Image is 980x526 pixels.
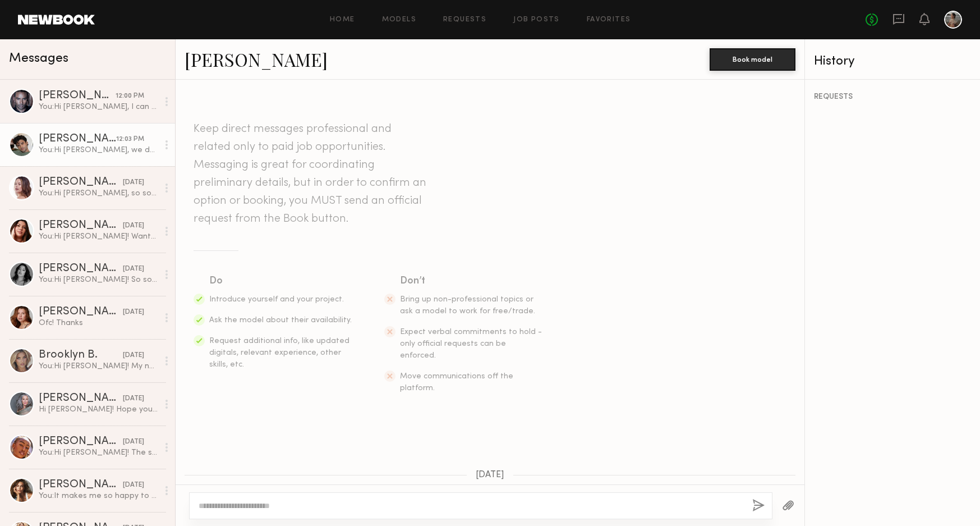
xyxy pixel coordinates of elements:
div: [PERSON_NAME] [39,479,123,491]
a: Home [330,16,355,24]
div: [PERSON_NAME] [39,263,123,275]
div: [DATE] [123,177,144,188]
div: You: Hi [PERSON_NAME]! So sorry for my delayed response! Unfortunately we need a true plus size m... [39,275,158,285]
span: Expect verbal commitments to hold - only official requests can be enforced. [400,328,542,359]
div: [PERSON_NAME] [39,436,123,447]
div: Brooklyn B. [39,350,123,361]
div: You: Hi [PERSON_NAME], I can put you down for 11:30am [DATE]? [DATE] or [DATE]? [39,102,158,112]
div: You: Hi [PERSON_NAME]! Wanted to follow up with you regarding our casting call! Please let us kno... [39,231,158,242]
button: Book model [710,48,795,71]
div: [DATE] [123,350,144,361]
div: You: Hi [PERSON_NAME], so sorry for my delayed response. The address is [STREET_ADDRESS] [39,188,158,199]
div: Ofc! Thanks [39,318,158,328]
div: [PERSON_NAME] [39,134,116,145]
div: History [814,55,971,68]
div: You: Hi [PERSON_NAME]! The shoot we reached out to you for has already been completed. Thank you ... [39,447,158,458]
div: REQUESTS [814,93,971,101]
header: Keep direct messages professional and related only to paid job opportunities. Messaging is great ... [194,120,429,228]
a: Book model [710,54,795,63]
span: Request additional info, like updated digitals, relevant experience, other skills, etc. [209,337,349,368]
span: Messages [9,52,68,65]
a: [PERSON_NAME] [185,47,328,71]
div: [DATE] [123,264,144,275]
span: [DATE] [476,470,504,480]
div: Do [209,273,353,289]
div: [DATE] [123,437,144,447]
div: [DATE] [123,221,144,231]
div: You: Hi [PERSON_NAME], we don't have a date yet, hoping for early October though. The client is [... [39,145,158,155]
div: You: Hi [PERSON_NAME]! My name is [PERSON_NAME] and I am a creative director / producer for photo... [39,361,158,372]
span: Introduce yourself and your project. [209,296,344,303]
div: [PERSON_NAME] [39,90,116,102]
a: Models [382,16,416,24]
div: [PERSON_NAME] [39,307,123,318]
span: Move communications off the platform. [400,373,513,392]
div: 12:03 PM [116,134,144,145]
div: Don’t [400,273,544,289]
div: [DATE] [123,307,144,318]
div: You: It makes me so happy to hear that you enjoyed working together! Let me know when you decide ... [39,491,158,501]
div: Hi [PERSON_NAME]! Hope you are having a nice day. I posted the review and wanted to let you know ... [39,404,158,415]
span: Ask the model about their availability. [209,317,352,324]
div: 12:00 PM [116,91,144,102]
a: Requests [443,16,486,24]
div: [PERSON_NAME] [39,220,123,231]
div: [DATE] [123,480,144,491]
div: [PERSON_NAME] [39,177,123,188]
div: [DATE] [123,394,144,404]
a: Job Posts [513,16,560,24]
a: Favorites [587,16,631,24]
div: [PERSON_NAME] [39,393,123,404]
span: Bring up non-professional topics or ask a model to work for free/trade. [400,296,535,315]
